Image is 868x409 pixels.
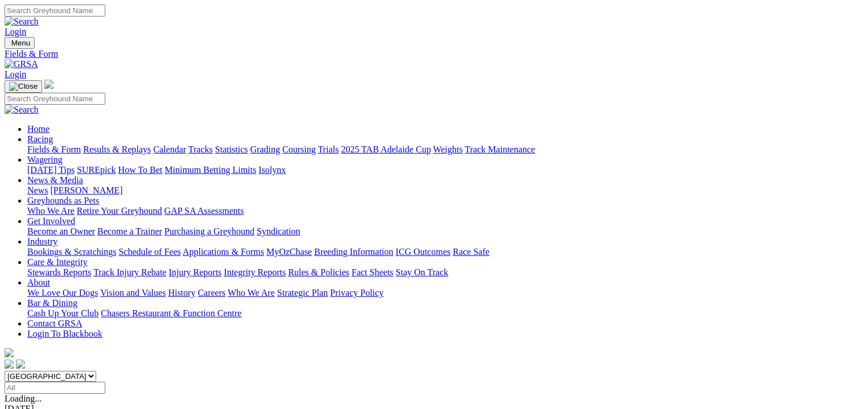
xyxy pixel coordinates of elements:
[5,360,14,369] img: facebook.svg
[314,247,393,257] a: Breeding Information
[16,360,25,369] img: twitter.svg
[168,267,221,277] a: Injury Reports
[433,144,463,154] a: Weights
[27,308,863,319] div: Bar & Dining
[396,267,448,277] a: Stay On Track
[5,382,105,394] input: Select date
[27,155,63,164] a: Wagering
[27,124,50,134] a: Home
[27,298,77,308] a: Bar & Dining
[352,267,393,277] a: Fact Sheets
[5,80,42,93] button: Toggle navigation
[452,247,489,257] a: Race Safe
[27,175,83,185] a: News & Media
[5,16,39,27] img: Search
[5,27,26,36] a: Login
[282,144,316,154] a: Coursing
[27,185,863,196] div: News & Media
[27,226,95,236] a: Become an Owner
[277,288,328,298] a: Strategic Plan
[27,165,863,175] div: Wagering
[27,329,102,338] a: Login To Blackbook
[224,267,286,277] a: Integrity Reports
[27,247,116,257] a: Bookings & Scratchings
[341,144,431,154] a: 2025 TAB Adelaide Cup
[77,165,116,175] a: SUREpick
[330,288,384,298] a: Privacy Policy
[44,80,54,89] img: logo-grsa-white.png
[215,144,248,154] a: Statistics
[27,144,863,155] div: Racing
[164,206,244,216] a: GAP SA Assessments
[27,206,75,216] a: Who We Are
[5,348,14,357] img: logo-grsa-white.png
[5,105,39,115] img: Search
[100,288,166,298] a: Vision and Values
[27,144,81,154] a: Fields & Form
[465,144,535,154] a: Track Maintenance
[288,267,349,277] a: Rules & Policies
[27,247,863,257] div: Industry
[168,288,195,298] a: History
[27,226,863,237] div: Get Involved
[27,288,98,298] a: We Love Our Dogs
[5,59,38,69] img: GRSA
[27,185,48,195] a: News
[27,237,57,246] a: Industry
[153,144,186,154] a: Calendar
[396,247,450,257] a: ICG Outcomes
[164,226,254,236] a: Purchasing a Greyhound
[50,185,122,195] a: [PERSON_NAME]
[27,134,53,144] a: Racing
[27,216,75,226] a: Get Involved
[27,288,863,298] div: About
[77,206,162,216] a: Retire Your Greyhound
[27,206,863,216] div: Greyhounds as Pets
[5,394,42,403] span: Loading...
[27,165,75,175] a: [DATE] Tips
[5,69,26,79] a: Login
[258,165,286,175] a: Isolynx
[250,144,280,154] a: Grading
[9,82,38,91] img: Close
[27,319,82,328] a: Contact GRSA
[27,257,88,267] a: Care & Integrity
[164,165,256,175] a: Minimum Betting Limits
[11,39,30,47] span: Menu
[5,5,105,16] input: Search
[183,247,264,257] a: Applications & Forms
[266,247,312,257] a: MyOzChase
[27,267,863,278] div: Care & Integrity
[318,144,339,154] a: Trials
[198,288,225,298] a: Careers
[228,288,275,298] a: Who We Are
[101,308,241,318] a: Chasers Restaurant & Function Centre
[27,308,98,318] a: Cash Up Your Club
[27,267,91,277] a: Stewards Reports
[5,37,35,49] button: Toggle navigation
[27,196,99,205] a: Greyhounds as Pets
[97,226,162,236] a: Become a Trainer
[5,49,863,59] a: Fields & Form
[118,247,180,257] a: Schedule of Fees
[83,144,151,154] a: Results & Replays
[93,267,166,277] a: Track Injury Rebate
[118,165,163,175] a: How To Bet
[257,226,300,236] a: Syndication
[188,144,213,154] a: Tracks
[5,93,105,105] input: Search
[27,278,50,287] a: About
